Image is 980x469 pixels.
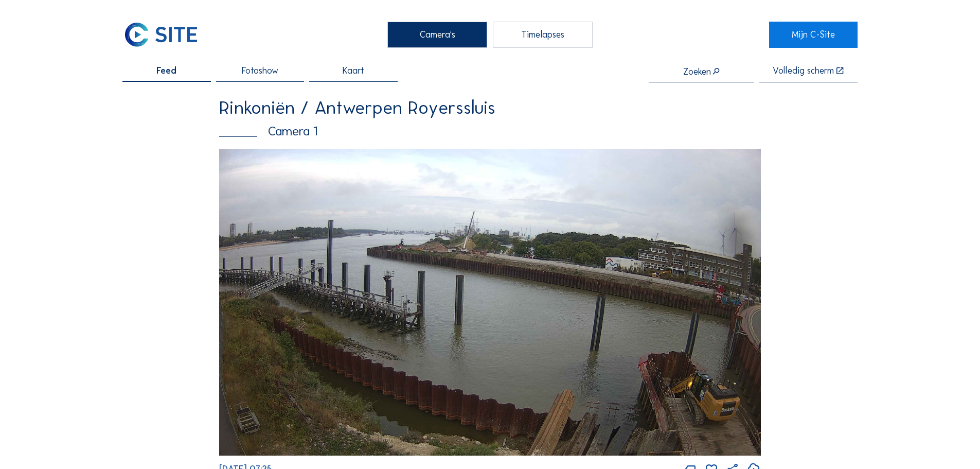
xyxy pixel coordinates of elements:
[219,125,761,138] div: Camera 1
[242,66,278,76] span: Fotoshow
[343,66,364,76] span: Kaart
[122,22,210,47] a: C-SITE Logo
[219,149,761,456] img: Image
[387,22,487,47] div: Camera's
[156,66,176,76] span: Feed
[219,98,761,117] div: Rinkoniën / Antwerpen Royerssluis
[769,22,857,47] a: Mijn C-Site
[773,66,834,76] div: Volledig scherm
[122,22,200,47] img: C-SITE Logo
[493,22,593,47] div: Timelapses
